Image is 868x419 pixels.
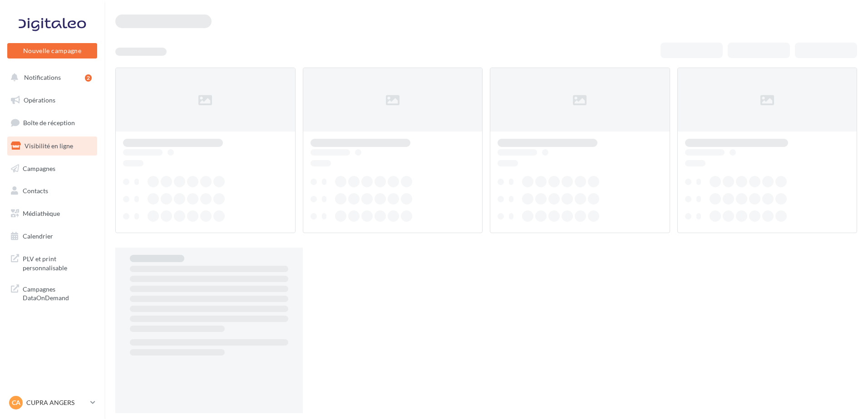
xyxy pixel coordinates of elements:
[23,119,75,127] span: Boîte de réception
[5,136,99,156] a: Visibilité en ligne
[5,227,99,246] a: Calendrier
[7,394,97,411] a: CA CUPRA ANGERS
[5,204,99,223] a: Médiathèque
[5,113,99,132] a: Boîte de réception
[23,187,48,195] span: Contacts
[5,68,95,87] button: Notifications 2
[26,398,87,407] p: CUPRA ANGERS
[23,209,60,217] span: Médiathèque
[23,253,94,272] span: PLV et print personnalisable
[7,43,97,58] button: Nouvelle campagne
[23,232,53,240] span: Calendrier
[5,279,99,306] a: Campagnes DataOnDemand
[5,181,99,200] a: Contacts
[12,398,20,407] span: CA
[23,164,55,172] span: Campagnes
[24,96,55,104] span: Opérations
[23,283,94,302] span: Campagnes DataOnDemand
[85,74,92,82] div: 2
[5,249,99,276] a: PLV et print personnalisable
[24,73,61,81] span: Notifications
[5,91,99,110] a: Opérations
[25,142,73,150] span: Visibilité en ligne
[5,159,99,178] a: Campagnes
